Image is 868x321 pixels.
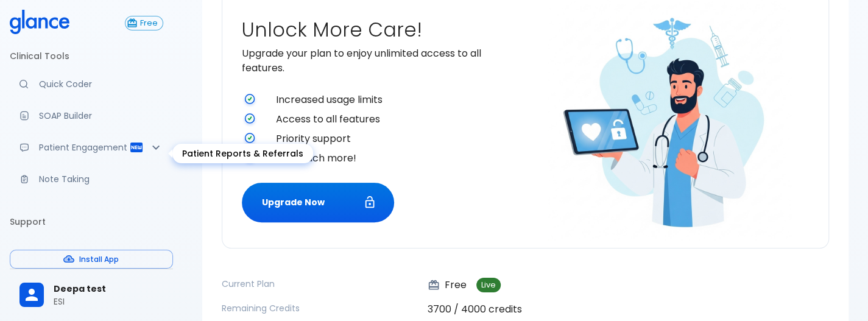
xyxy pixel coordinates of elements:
[276,151,521,166] span: And much more!
[10,250,173,269] button: Install App
[39,173,163,185] p: Note Taking
[39,110,163,122] p: SOAP Builder
[276,132,521,146] span: Priority support
[10,134,173,161] div: Patient Reports & Referrals
[10,41,173,71] li: Clinical Tools
[125,16,173,30] a: Click to view or change your subscription
[276,93,521,107] span: Increased usage limits
[39,78,163,90] p: Quick Coder
[222,302,418,314] p: Remaining Credits
[10,71,173,97] a: Moramiz: Find ICD10AM codes instantly
[39,141,129,153] p: Patient Engagement
[242,46,521,76] p: Upgrade your plan to enjoy unlimited access to all features.
[242,183,394,222] button: Upgrade Now
[222,278,418,290] p: Current Plan
[54,283,163,295] span: Deepa test
[276,112,521,127] span: Access to all features
[54,295,163,308] p: ESI
[428,278,467,292] p: Free
[172,144,313,163] div: Patient Reports & Referrals
[10,166,173,192] a: Advanced note-taking
[10,102,173,129] a: Docugen: Compose a clinical documentation in seconds
[242,18,521,41] h2: Unlock More Care!
[476,281,501,290] span: Live
[10,207,173,236] li: Support
[10,274,173,316] div: Deepa testESI
[135,19,163,28] span: Free
[428,302,829,317] p: 3700 / 4000 credits
[125,16,163,30] button: Free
